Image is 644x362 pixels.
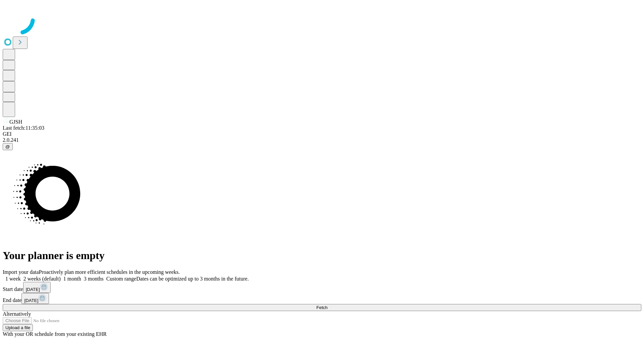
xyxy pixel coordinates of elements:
[3,249,641,262] h1: Your planner is empty
[3,304,641,311] button: Fetch
[3,269,39,275] span: Import your data
[136,276,249,282] span: Dates can be optimized up to 3 months in the future.
[23,276,61,282] span: 2 weeks (default)
[21,293,49,304] button: [DATE]
[3,137,641,143] div: 2.0.241
[39,269,180,275] span: Proactively plan more efficient schedules in the upcoming weeks.
[63,276,81,282] span: 1 month
[3,293,641,304] div: End date
[26,287,40,292] span: [DATE]
[106,276,136,282] span: Custom range
[5,276,21,282] span: 1 week
[3,331,107,337] span: With your OR schedule from your existing EHR
[24,298,38,303] span: [DATE]
[3,282,641,293] div: Start date
[3,131,641,137] div: GEI
[3,311,31,317] span: Alternatively
[316,305,327,310] span: Fetch
[3,125,44,131] span: Last fetch: 11:35:03
[9,119,22,125] span: GJSH
[84,276,104,282] span: 3 months
[23,282,51,293] button: [DATE]
[5,144,10,149] span: @
[3,324,33,331] button: Upload a file
[3,143,13,150] button: @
